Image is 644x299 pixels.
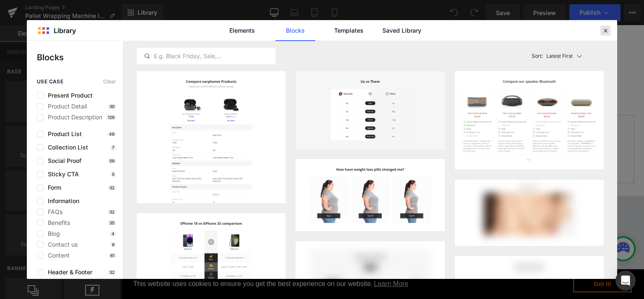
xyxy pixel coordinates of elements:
[17,206,135,264] p: Centrally located in [GEOGRAPHIC_DATA], [GEOGRAPHIC_DATA] we pride ourselves that we are the firs...
[44,269,92,276] span: Header & Footer
[164,193,227,199] span: company information
[410,218,506,231] a: Contact Us
[222,20,262,41] a: Elements
[44,144,88,151] span: Collection List
[312,193,335,199] span: Policies
[455,71,604,170] img: image
[110,231,116,236] p: 4
[164,236,268,255] strong: [STREET_ADDRESS][PERSON_NAME][PERSON_NAME]
[103,79,116,85] span: Clear
[108,270,116,275] p: 32
[109,253,116,258] p: 61
[108,185,116,190] p: 32
[329,20,369,41] a: Templates
[106,115,116,120] p: 129
[410,231,506,244] a: Blogs
[164,192,282,201] button: company information
[108,220,116,225] p: 35
[452,251,511,268] a: dismiss cookie message
[410,193,467,199] span: Useful Information
[44,252,70,259] span: Content
[44,219,70,226] span: Benefits
[312,231,380,244] a: Shipping Policy
[296,71,444,149] img: image
[44,209,62,215] span: FAQs
[44,114,102,121] span: Product Description
[110,242,116,247] p: 8
[312,192,380,201] button: Policies
[312,218,380,231] a: Refund Policy
[296,159,444,231] img: image
[44,92,93,99] span: Present Product
[17,192,135,201] button: What makes Get Me Packaging tick
[37,51,123,64] p: Blocks
[44,131,82,137] span: Product List
[110,172,116,177] p: 5
[410,192,506,201] button: Useful Information
[12,253,452,265] span: This website uses cookies to ensure you get the best experience on our website.
[252,253,288,265] a: learn more about cookies
[382,20,422,41] a: Saved Library
[110,145,116,150] p: 7
[107,131,116,137] p: 49
[532,53,543,59] span: Sort:
[137,71,286,220] img: image
[183,109,258,126] a: Explore Blocks
[44,171,79,178] span: Sticky CTA
[44,157,81,164] span: Social Proof
[17,193,117,199] span: What makes Get Me Packaging tick
[108,209,116,214] p: 32
[164,208,278,227] strong: [PERSON_NAME] Packaging Ltd T/A Get Me Packaging
[265,109,340,126] a: Add Single Section
[108,104,116,109] p: 30
[23,133,500,139] p: or Drag & Drop elements from left sidebar
[108,158,116,163] p: 59
[312,205,380,218] a: Privacy Policy
[275,20,315,41] a: Blocks
[615,271,636,291] div: Open Intercom Messenger
[528,41,604,71] button: Latest FirstSort:Latest First
[37,79,63,85] span: use case
[410,205,506,218] a: About Us
[44,184,61,191] span: Form
[44,230,60,237] span: Blog
[137,51,275,61] input: E.g. Black Friday, Sale,...
[44,241,78,248] span: Contact us
[44,198,79,204] span: Information
[546,52,573,60] p: Latest First
[455,180,604,246] img: image
[44,103,87,110] span: Product Detail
